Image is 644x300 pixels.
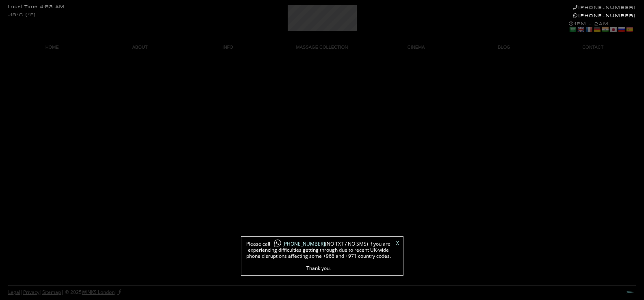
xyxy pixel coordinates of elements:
a: German [593,26,601,33]
a: ABOUT [96,42,184,53]
a: Next [626,291,636,294]
a: Sitemap [42,289,61,296]
a: HOME [8,42,96,53]
div: 1PM - 2AM [569,21,636,34]
a: MASSAGE COLLECTION [272,42,372,53]
a: WINKS London [82,289,115,296]
a: X [396,241,399,246]
span: Please call (NO TXT / NO SMS) if you are experiencing difficulties getting through due to recent ... [245,241,392,271]
div: -18°C (°F) [8,13,36,17]
a: Arabic [569,26,576,33]
a: Spanish [626,26,633,33]
a: CONTACT [548,42,636,53]
a: Privacy [23,289,39,296]
div: | | | © 2025 | [8,286,121,299]
a: English [577,26,584,33]
a: Legal [8,289,20,296]
a: [PHONE_NUMBER] [573,13,636,18]
a: CINEMA [372,42,460,53]
img: whatsapp-icon1.png [273,239,282,248]
a: [PHONE_NUMBER] [270,240,325,247]
a: French [585,26,592,33]
div: Local Time 4:53 AM [8,5,65,9]
a: Russian [618,26,625,33]
a: Japanese [609,26,617,33]
a: BLOG [460,42,548,53]
a: Hindi [601,26,609,33]
a: [PHONE_NUMBER] [573,5,636,10]
a: INFO [184,42,272,53]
